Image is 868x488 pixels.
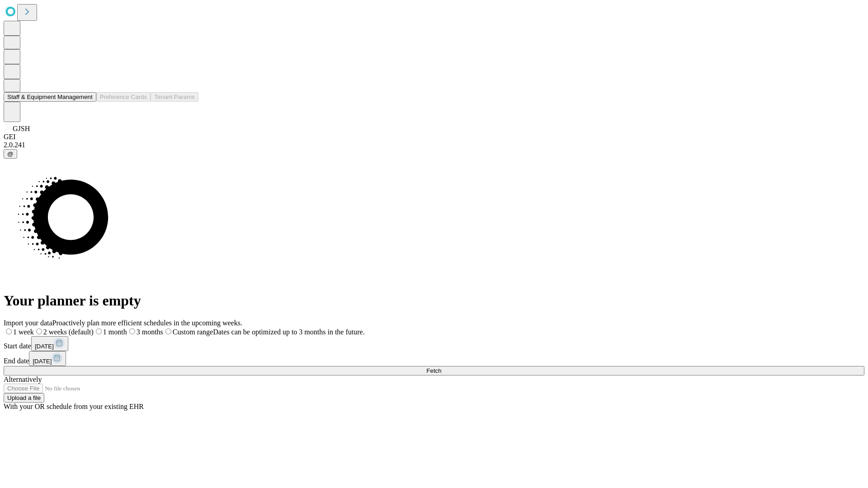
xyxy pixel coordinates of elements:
button: [DATE] [31,336,68,351]
button: [DATE] [29,351,66,366]
input: 2 weeks (default) [36,328,42,334]
span: With your OR schedule from your existing EHR [4,403,144,410]
span: Dates can be optimized up to 3 months in the future. [213,328,364,336]
div: Start date [4,336,864,351]
button: @ [4,149,17,159]
input: 1 month [96,328,102,334]
span: Proactively plan more efficient schedules in the upcoming weeks. [52,319,242,327]
input: 3 months [129,328,135,334]
span: @ [7,150,14,157]
span: Custom range [173,328,213,336]
button: Fetch [4,366,864,375]
input: Custom rangeDates can be optimized up to 3 months in the future. [165,328,171,334]
span: [DATE] [33,358,52,365]
span: [DATE] [35,343,54,350]
input: 1 week [6,328,12,334]
span: 1 week [13,328,34,336]
span: 1 month [103,328,127,336]
span: GJSH [13,125,30,132]
button: Upload a file [4,393,44,403]
span: 3 months [137,328,163,336]
button: Tenant Params [151,92,198,102]
button: Staff & Equipment Management [4,92,96,102]
h1: Your planner is empty [4,292,864,309]
div: GEI [4,133,864,141]
div: 2.0.241 [4,141,864,149]
span: 2 weeks (default) [43,328,94,336]
span: Alternatively [4,375,42,383]
span: Import your data [4,319,52,327]
span: Fetch [426,367,441,374]
button: Preference Cards [96,92,151,102]
div: End date [4,351,864,366]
